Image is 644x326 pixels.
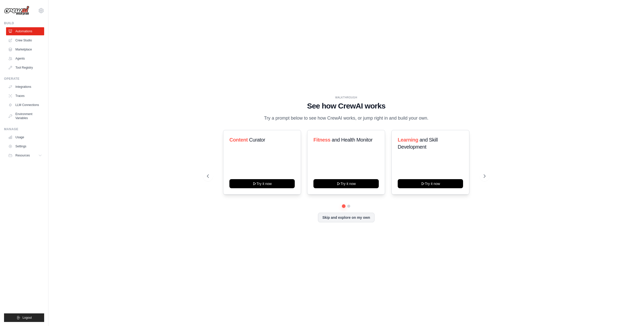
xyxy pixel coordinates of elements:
div: Manage [4,127,44,131]
div: WALKTHROUGH [207,96,486,99]
p: Try a prompt below to see how CrewAI works, or jump right in and build your own. [261,115,431,122]
button: Try it now [229,179,295,188]
a: Environment Variables [6,110,44,122]
a: Usage [6,133,44,141]
span: Learning [398,137,418,143]
span: Curator [249,137,265,143]
a: Marketplace [6,45,44,53]
a: Integrations [6,83,44,91]
a: Traces [6,92,44,100]
div: Build [4,21,44,25]
span: Resources [15,153,30,157]
button: Resources [6,151,44,159]
span: and Skill Development [398,137,438,150]
span: Logout [22,316,32,320]
button: Logout [4,313,44,322]
a: Settings [6,142,44,150]
a: Automations [6,27,44,35]
a: Crew Studio [6,36,44,44]
span: Fitness [313,137,330,143]
h1: See how CrewAI works [207,101,486,111]
a: Agents [6,55,44,63]
div: Operate [4,77,44,81]
button: Skip and explore on my own [318,213,374,222]
img: Logo [4,6,29,15]
button: Try it now [398,179,463,188]
span: and Health Monitor [332,137,373,143]
a: LLM Connections [6,101,44,109]
button: Try it now [313,179,379,188]
span: Content [229,137,248,143]
a: Tool Registry [6,64,44,72]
